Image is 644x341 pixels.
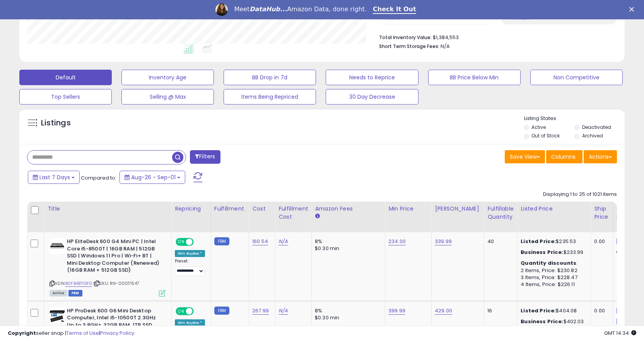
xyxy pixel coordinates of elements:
i: DataHub... [249,5,287,13]
span: Aug-26 - Sep-01 [131,173,176,181]
a: B0FB4B7GRG [65,280,92,287]
div: Fulfillment Cost [278,205,308,221]
button: Save View [505,150,545,163]
small: FBM [617,237,632,245]
div: Title [48,205,168,213]
a: Terms of Use [66,329,99,337]
div: 2 Items, Price: $230.82 [521,267,585,274]
label: Deactivated [582,124,611,130]
span: OFF [193,239,205,245]
span: | SKU: RN-00017647 [93,280,139,286]
div: Cost [252,205,272,213]
small: Amazon Fees. [315,213,319,220]
button: Inventory Age [121,70,214,85]
button: 30 Day Decrease [326,89,418,105]
div: seller snap | | [8,330,134,337]
label: Archived [582,132,603,139]
div: Meet Amazon Data, done right. [234,5,367,13]
h5: Listings [41,118,71,129]
span: 2025-09-9 14:34 GMT [604,329,636,337]
div: Win BuyBox * [175,250,205,257]
li: $1,384,553 [379,32,611,41]
b: Total Inventory Value: [379,34,432,41]
span: Columns [551,153,576,161]
button: BB Price Below Min [428,70,521,85]
div: 8% [315,238,379,245]
b: Listed Price: [521,238,556,245]
small: FBM [214,307,229,315]
span: ON [176,239,186,245]
button: Needs to Reprice [326,70,418,85]
div: Close [629,7,637,12]
span: Last 7 Days [39,173,70,181]
span: All listings currently available for purchase on Amazon [50,290,67,296]
a: 399.99 [388,307,405,315]
div: $0.30 min [315,314,379,321]
button: Filters [190,150,220,164]
div: 0.00 [594,307,607,314]
label: Out of Stock [531,132,560,139]
div: Amazon Fees [315,205,382,213]
div: $233.99 [521,249,585,256]
small: FBM [617,307,632,315]
a: Privacy Policy [100,329,134,337]
b: HP EliteDesk 600 G4 Mini PC | Intel Core i5-8500T | 16GB RAM | 512GB SSD | Windows 11 Pro | Wi-Fi... [67,238,161,276]
span: Compared to: [81,174,116,182]
div: $0.30 min [315,245,379,252]
div: Min Price [388,205,428,213]
b: Business Price: [521,318,563,325]
div: Displaying 1 to 25 of 1021 items [543,191,617,198]
div: 8% [315,307,379,314]
span: OFF [193,308,205,314]
img: 31argzALsCL._SL40_.jpg [50,238,65,254]
div: $235.53 [521,238,585,245]
b: Listed Price: [521,307,556,314]
div: Ship Price [594,205,610,221]
label: Active [531,124,546,130]
button: Columns [546,150,583,163]
a: Check It Out [373,5,416,14]
button: Default [19,70,112,85]
div: 16 [487,307,511,314]
div: $404.08 [521,307,585,314]
button: BB Drop in 7d [224,70,316,85]
div: 4 Items, Price: $226.11 [521,281,585,288]
img: Profile image for Georgie [215,3,228,16]
a: 234.00 [388,238,406,245]
a: N/A [278,307,288,315]
a: 339.99 [435,238,452,245]
button: Top Sellers [19,89,112,105]
button: Items Being Repriced [224,89,316,105]
span: FBM [68,290,82,296]
div: [PERSON_NAME] [435,205,481,213]
div: : [521,260,585,267]
div: Fulfillable Quantity [487,205,514,221]
div: 0.00 [594,238,607,245]
b: Quantity discounts [521,259,576,267]
a: 160.54 [252,238,268,245]
small: FBM [214,237,229,245]
div: Listed Price [521,205,588,213]
b: Short Term Storage Fees: [379,43,439,50]
button: Selling @ Max [121,89,214,105]
button: Actions [584,150,617,163]
a: 267.99 [252,307,269,315]
span: N/A [441,43,450,50]
div: Fulfillment [214,205,246,213]
img: 4147sNodtbL._SL40_.jpg [50,307,65,323]
div: Repricing [175,205,208,213]
p: Listing States: [524,115,625,122]
button: Aug-26 - Sep-01 [120,171,185,184]
b: Business Price: [521,248,563,256]
div: 3 Items, Price: $228.47 [521,274,585,281]
div: ASIN: [50,238,166,295]
strong: Copyright [8,329,36,337]
a: 429.00 [435,307,452,315]
button: Non Competitive [530,70,623,85]
div: 40 [487,238,511,245]
a: N/A [278,238,288,245]
span: ON [176,308,186,314]
button: Last 7 Days [28,171,80,184]
div: Preset: [175,259,205,276]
